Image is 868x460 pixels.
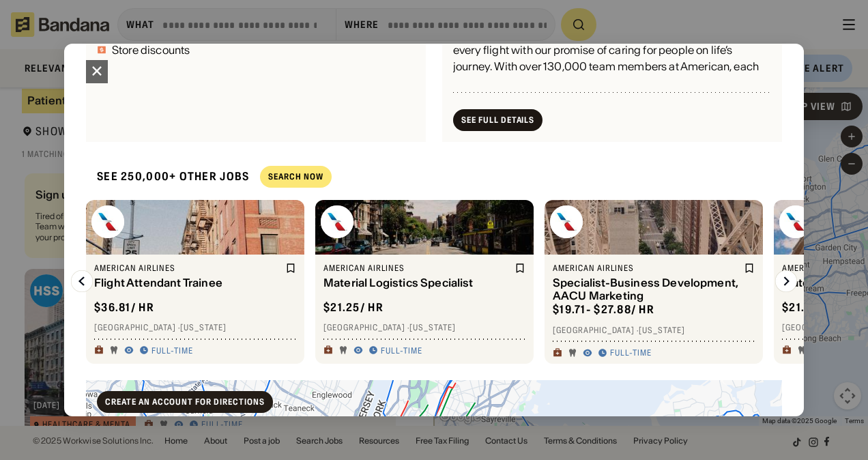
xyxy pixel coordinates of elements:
[151,345,193,356] div: Full-time
[775,270,797,292] img: Right Arrow
[105,398,265,406] div: Create an account for directions
[86,200,304,364] a: American Airlines logoAmerican AirlinesFlight Attendant Trainee$36.81/ hr[GEOGRAPHIC_DATA] ·[US_S...
[112,44,190,55] div: Store discounts
[315,200,534,364] a: American Airlines logoAmerican AirlinesMaterial Logistics Specialist$21.25/ hr[GEOGRAPHIC_DATA] ·...
[610,347,652,358] div: Full-time
[323,300,384,315] div: $ 21.25 / hr
[94,276,283,289] div: Flight Attendant Trainee
[381,345,422,356] div: Full-time
[91,205,124,238] img: American Airlines logo
[553,325,755,336] div: [GEOGRAPHIC_DATA] · [US_STATE]
[553,263,741,274] div: American Airlines
[323,322,525,333] div: [GEOGRAPHIC_DATA] · [US_STATE]
[323,276,512,289] div: Material Logistics Specialist
[553,302,654,317] div: $ 19.71 - $27.88 / hr
[550,205,583,238] img: American Airlines logo
[461,116,534,124] div: See Full Details
[94,263,283,274] div: American Airlines
[321,205,353,238] img: American Airlines logo
[94,300,154,315] div: $ 36.81 / hr
[323,263,512,274] div: American Airlines
[94,322,296,333] div: [GEOGRAPHIC_DATA] · [US_STATE]
[553,276,741,302] div: Specialist-Business Development, AACU Marketing
[71,270,93,292] img: Left Arrow
[782,300,842,315] div: $ 21.25 / hr
[545,200,763,364] a: American Airlines logoAmerican AirlinesSpecialist-Business Development, AACU Marketing$19.71- $27...
[779,205,812,238] img: American Airlines logo
[268,173,323,181] div: Search Now
[86,158,249,195] div: See 250,000+ other jobs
